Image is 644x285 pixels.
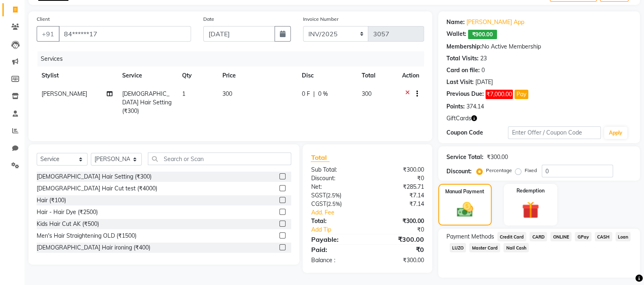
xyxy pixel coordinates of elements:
[318,90,328,98] span: 0 %
[367,174,430,183] div: ₹0
[446,102,465,111] div: Points:
[37,220,99,228] div: Kids Hair Cut AK (₹500)
[297,66,357,85] th: Disc
[148,152,291,165] input: Search or Scan
[37,15,50,23] label: Client
[367,245,430,254] div: ₹0
[446,78,474,86] div: Last Visit:
[446,153,484,161] div: Service Total:
[530,232,547,241] span: CARD
[452,200,478,219] img: _cash.svg
[203,15,214,23] label: Date
[575,232,591,241] span: GPay
[182,90,185,97] span: 1
[313,90,315,98] span: |
[362,90,371,97] span: 300
[397,66,424,85] th: Action
[446,42,482,51] div: Membership:
[305,225,378,234] a: Add Tip
[305,245,367,254] div: Paid:
[508,126,601,139] input: Enter Offer / Coupon Code
[466,18,524,27] a: [PERSON_NAME] App
[446,232,494,241] span: Payment Methods
[486,90,513,99] span: ₹7,000.00
[615,232,631,241] span: Loan
[367,234,430,244] div: ₹300.00
[37,184,157,193] div: [DEMOGRAPHIC_DATA] Hair Cut test (₹4000)
[497,232,527,241] span: Credit Card
[305,191,367,200] div: ( )
[445,188,484,195] label: Manual Payment
[446,167,472,176] div: Discount:
[450,243,466,252] span: LUZO
[604,127,627,139] button: Apply
[117,66,177,85] th: Service
[122,90,171,115] span: [DEMOGRAPHIC_DATA] Hair Setting (₹300)
[302,90,310,98] span: 0 F
[525,167,537,174] label: Fixed
[311,153,330,162] span: Total
[480,54,487,63] div: 23
[305,174,367,183] div: Discount:
[37,232,136,240] div: Men's Hair Straightening OLD (₹1500)
[305,166,367,174] div: Sub Total:
[517,187,545,194] label: Redemption
[468,30,497,39] span: ₹900.00
[367,166,430,174] div: ₹300.00
[305,183,367,191] div: Net:
[367,256,430,265] div: ₹300.00
[446,90,484,99] div: Previous Due:
[446,54,479,63] div: Total Visits:
[446,114,471,123] span: GiftCards
[466,102,484,111] div: 374.14
[503,243,529,252] span: Nail Cash
[357,66,397,85] th: Total
[517,199,544,221] img: _gift.svg
[37,196,66,205] div: Hair (₹100)
[305,200,367,208] div: ( )
[327,201,340,207] span: 2.5%
[305,217,367,225] div: Total:
[595,232,612,241] span: CASH
[367,183,430,191] div: ₹285.71
[487,153,508,161] div: ₹300.00
[177,66,217,85] th: Qty
[222,90,232,97] span: 300
[446,128,508,137] div: Coupon Code
[481,66,485,75] div: 0
[305,208,430,217] a: Add. Fee
[37,208,98,217] div: Hair - Hair Dye (₹2500)
[37,26,59,42] button: +91
[59,26,191,42] input: Search by Name/Mobile/Email/Code
[446,18,465,27] div: Name:
[550,232,571,241] span: ONLINE
[475,78,493,86] div: [DATE]
[305,234,367,244] div: Payable:
[367,191,430,200] div: ₹7.14
[311,200,326,208] span: CGST
[305,256,367,265] div: Balance :
[367,200,430,208] div: ₹7.14
[446,66,480,75] div: Card on file:
[37,172,152,181] div: [DEMOGRAPHIC_DATA] Hair Setting (₹300)
[446,42,632,51] div: No Active Membership
[446,30,466,39] div: Wallet:
[378,225,430,234] div: ₹0
[37,51,430,66] div: Services
[514,90,528,99] button: Pay
[311,192,325,199] span: SGST
[37,66,117,85] th: Stylist
[37,243,150,252] div: [DEMOGRAPHIC_DATA] Hair ironing (₹400)
[367,217,430,225] div: ₹300.00
[469,243,500,252] span: Master Card
[303,15,338,23] label: Invoice Number
[218,66,297,85] th: Price
[486,167,512,174] label: Percentage
[42,90,87,97] span: [PERSON_NAME]
[327,192,339,199] span: 2.5%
